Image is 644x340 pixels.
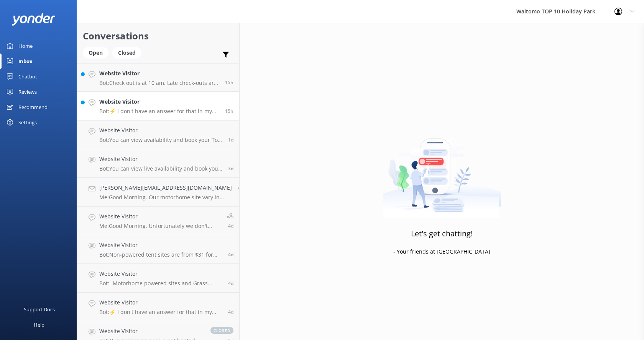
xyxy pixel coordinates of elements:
div: Chatbot [18,69,37,84]
a: Open [83,48,112,57]
span: Sep 04 2025 07:47am (UTC +12:00) Pacific/Auckland [228,251,233,258]
h4: Website Visitor [99,298,222,307]
span: Sep 07 2025 10:15pm (UTC +12:00) Pacific/Auckland [225,79,233,86]
div: Recommend [18,99,48,115]
div: Reviews [18,84,37,99]
div: Open [83,47,108,59]
a: Website VisitorBot:Non-powered tent sites are from $31 for the first person, with an additional $... [77,235,239,264]
h4: [PERSON_NAME][EMAIL_ADDRESS][DOMAIN_NAME] [99,184,232,192]
a: Website VisitorBot:⚡ I don't have an answer for that in my knowledge base. Please try and rephras... [77,92,239,120]
a: [PERSON_NAME][EMAIL_ADDRESS][DOMAIN_NAME]Me:Good Morning. Our motorhome site vary in size, but we... [77,178,239,207]
h3: Let's get chatting! [411,228,473,240]
p: Bot: Check out is at 10 am. Late check-outs are subject to availability and can only be confirmed... [99,80,219,86]
p: Bot: ⚡ I don't have an answer for that in my knowledge base. Please try and rephrase your questio... [99,108,219,115]
div: Support Docs [24,302,55,317]
div: Inbox [18,54,33,69]
div: Settings [18,115,37,130]
img: yonder-white-logo.png [11,13,56,26]
a: Website VisitorBot:- Motorhome powered sites and Grass powered sites are $64 for 2 people per nig... [77,264,239,293]
p: Me: Good Morning. Our motorhome site vary in size, but we do have a few that are for motorhome up... [99,194,232,201]
span: Sep 06 2025 09:23pm (UTC +12:00) Pacific/Auckland [228,137,233,143]
span: closed [210,327,233,334]
h4: Website Visitor [99,126,222,135]
h4: Website Visitor [99,212,221,221]
div: Home [18,38,33,54]
p: - Your friends at [GEOGRAPHIC_DATA] [393,247,490,256]
span: Sep 04 2025 10:08am (UTC +12:00) Pacific/Auckland [228,223,233,229]
span: Sep 03 2025 10:25pm (UTC +12:00) Pacific/Auckland [228,309,233,315]
h4: Website Visitor [99,98,219,106]
h4: Website Visitor [99,270,222,278]
span: Sep 07 2025 10:09pm (UTC +12:00) Pacific/Auckland [225,108,233,114]
h4: Website Visitor [99,69,219,78]
a: Website VisitorBot:You can view live availability and book your stay online at [URL][DOMAIN_NAME].3d [77,149,239,178]
p: Bot: - Motorhome powered sites and Grass powered sites are $64 for 2 people per night. - Premium ... [99,280,222,287]
a: Website VisitorBot:Check out is at 10 am. Late check-outs are subject to availability and can onl... [77,63,239,92]
a: Website VisitorBot:You can view availability and book your Top 10 Holiday stay on our website at ... [77,120,239,149]
span: Sep 04 2025 01:37pm (UTC +12:00) Pacific/Auckland [228,165,233,172]
a: Closed [112,48,145,57]
h4: Website Visitor [99,155,222,163]
p: Bot: ⚡ I don't have an answer for that in my knowledge base. Please try and rephrase your questio... [99,309,222,316]
h2: Conversations [83,29,233,43]
a: Website VisitorBot:⚡ I don't have an answer for that in my knowledge base. Please try and rephras... [77,293,239,321]
a: Website VisitorMe:Good Morning, Unfortunately we don't have prices for [DATE] just yet. If you se... [77,207,239,235]
p: Bot: You can view live availability and book your stay online at [URL][DOMAIN_NAME]. [99,165,222,172]
span: Sep 03 2025 10:50pm (UTC +12:00) Pacific/Auckland [228,280,233,286]
h4: Website Visitor [99,241,222,249]
p: Bot: Non-powered tent sites are from $31 for the first person, with an additional $30 for every e... [99,251,222,258]
img: artwork of a man stealing a conversation from at giant smartphone [383,122,501,218]
p: Me: Good Morning, Unfortunately we don't have prices for [DATE] just yet. If you send an email to... [99,223,221,229]
p: Bot: You can view availability and book your Top 10 Holiday stay on our website at [URL][DOMAIN_N... [99,137,222,143]
div: Help [34,317,44,332]
div: Closed [112,47,141,59]
h4: Website Visitor [99,327,203,335]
